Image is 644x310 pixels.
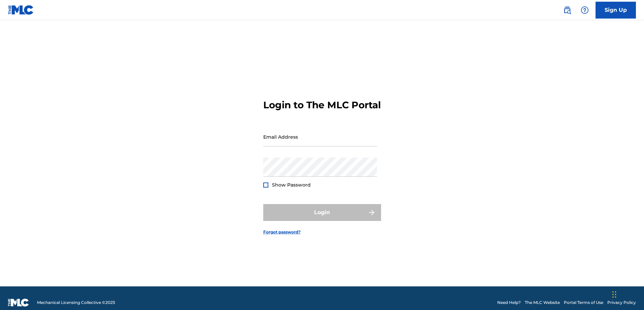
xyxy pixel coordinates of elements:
[37,300,115,306] span: Mechanical Licensing Collective © 2025
[581,6,589,14] img: help
[263,229,301,235] a: Forgot password?
[263,99,381,111] h3: Login to The MLC Portal
[272,182,311,188] span: Show Password
[525,300,560,306] a: The MLC Website
[8,5,34,15] img: MLC Logo
[596,2,636,19] a: Sign Up
[563,6,571,14] img: search
[612,284,616,305] div: Drag
[610,278,644,310] iframe: Chat Widget
[497,300,521,306] a: Need Help?
[607,300,636,306] a: Privacy Policy
[561,3,574,17] a: Public Search
[578,3,591,17] div: Help
[8,299,29,307] img: logo
[564,300,603,306] a: Portal Terms of Use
